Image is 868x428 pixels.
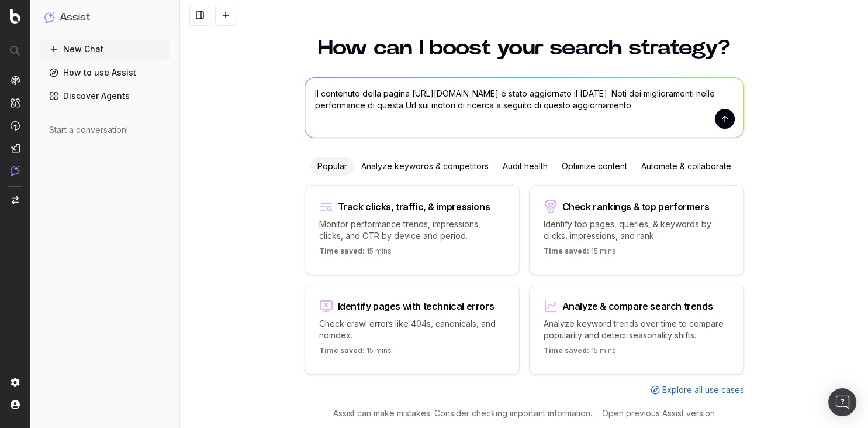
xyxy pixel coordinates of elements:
[319,346,365,355] span: Time saved:
[662,384,744,396] span: Explore all use cases
[44,12,55,23] img: Assist
[333,408,592,419] p: Assist can make mistakes. Consider checking important information.
[354,157,496,176] div: Analyze keywords & competitors
[11,121,20,131] img: Activation
[40,40,170,59] button: New Chat
[11,143,20,153] img: Studio
[319,218,505,242] p: Monitor performance trends, impressions, clicks, and CTR by device and period.
[496,157,555,176] div: Audit health
[10,9,20,24] img: Botify logo
[319,246,365,255] span: Time saved:
[11,378,20,387] img: Setting
[562,302,713,311] div: Analyze & compare search trends
[305,78,743,138] textarea: Il contenuto della pagina [URL][DOMAIN_NAME] è stato aggiornato il [DATE]. Noti dei miglioramenti...
[544,218,729,242] p: Identify top pages, queries, & keywords by clicks, impressions, and rank.
[11,400,20,409] img: My account
[562,202,710,211] div: Check rankings & top performers
[338,202,490,211] div: Track clicks, traffic, & impressions
[544,346,589,355] span: Time saved:
[12,196,19,204] img: Switch project
[44,9,165,26] button: Assist
[634,157,738,176] div: Automate & collaborate
[11,166,20,176] img: Assist
[544,318,729,341] p: Analyze keyword trends over time to compare popularity and detect seasonality shifts.
[544,346,616,360] p: 15 mins
[310,157,354,176] div: Popular
[11,76,20,85] img: Analytics
[319,246,392,261] p: 15 mins
[60,9,90,26] h1: Assist
[651,384,744,396] a: Explore all use cases
[555,157,634,176] div: Optimize content
[602,408,715,419] a: Open previous Assist version
[40,87,170,105] a: Discover Agents
[828,388,856,416] div: Open Intercom Messenger
[319,346,392,360] p: 15 mins
[49,124,161,136] div: Start a conversation!
[544,246,616,261] p: 15 mins
[319,318,505,341] p: Check crawl errors like 404s, canonicals, and noindex.
[338,302,494,311] div: Identify pages with technical errors
[544,246,589,255] span: Time saved:
[11,98,20,108] img: Intelligence
[305,37,744,59] h1: How can I boost your search strategy?
[40,63,170,82] a: How to use Assist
